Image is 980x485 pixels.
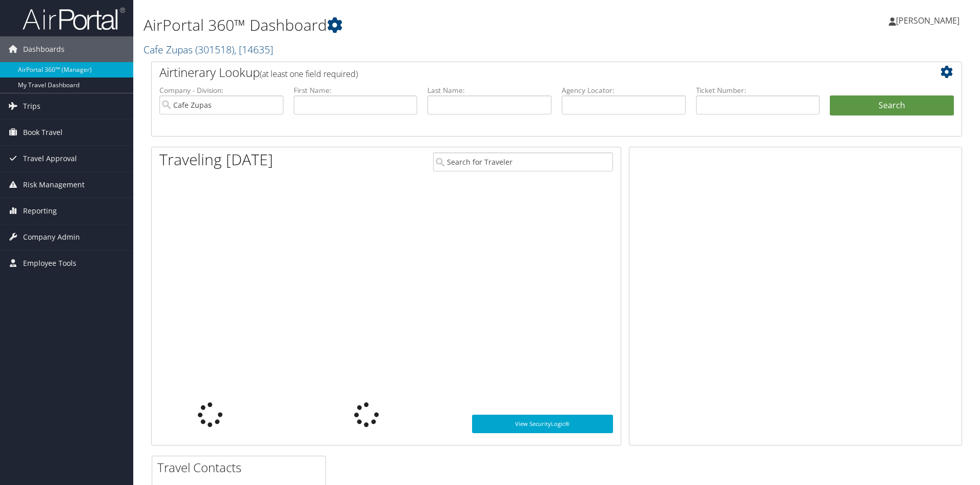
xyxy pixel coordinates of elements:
[294,85,418,95] label: First Name:
[144,43,273,56] a: Cafe Zupas
[144,14,695,36] h1: AirPortal 360™ Dashboard
[427,85,552,95] label: Last Name:
[23,120,63,145] span: Book Travel
[23,93,40,119] span: Trips
[260,68,358,80] span: (at least one field required)
[830,95,954,116] button: Search
[23,250,76,276] span: Employee Tools
[696,85,820,95] label: Ticket Number:
[23,146,77,171] span: Travel Approval
[562,85,686,95] label: Agency Locator:
[889,5,970,36] a: [PERSON_NAME]
[433,152,613,171] input: Search for Traveler
[159,149,273,170] h1: Traveling [DATE]
[234,43,273,56] span: , [ 14635 ]
[157,459,325,476] h2: Travel Contacts
[23,224,80,250] span: Company Admin
[896,15,959,26] span: [PERSON_NAME]
[23,172,85,198] span: Risk Management
[159,85,283,95] label: Company - Division:
[195,43,234,56] span: ( 301518 )
[23,198,57,224] span: Reporting
[23,36,65,62] span: Dashboards
[23,7,125,31] img: airportal-logo.png
[159,64,886,81] h2: Airtinerary Lookup
[472,415,613,433] a: View SecurityLogic®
